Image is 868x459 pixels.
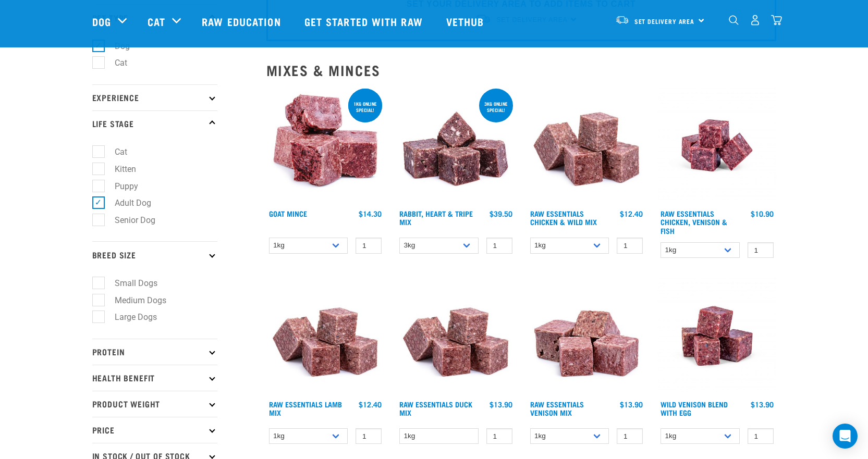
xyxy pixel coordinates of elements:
[98,180,142,193] label: Puppy
[620,209,643,218] div: $12.40
[269,402,342,414] a: Raw Essentials Lamb Mix
[748,428,774,444] input: 1
[479,96,513,118] div: 3kg online special!
[98,163,140,176] label: Kitten
[833,424,858,449] div: Open Intercom Messenger
[191,1,294,42] a: Raw Education
[359,209,382,218] div: $14.30
[620,400,643,408] div: $13.90
[92,14,111,29] a: Dog
[294,1,436,42] a: Get started with Raw
[98,145,131,158] label: Cat
[729,15,739,25] img: home-icon-1@2x.png
[98,214,160,227] label: Senior Dog
[490,400,512,408] div: $13.90
[751,209,774,218] div: $10.90
[92,84,217,110] p: Experience
[92,391,217,417] p: Product Weight
[530,212,597,224] a: Raw Essentials Chicken & Wild Mix
[750,15,761,26] img: user.png
[348,96,382,118] div: 1kg online special!
[615,15,629,24] img: van-moving.png
[269,212,307,215] a: Goat Mince
[397,86,515,205] img: 1175 Rabbit Heart Tripe Mix 01
[486,428,512,444] input: 1
[92,241,217,267] p: Breed Size
[98,40,134,53] label: Dog
[617,428,643,444] input: 1
[617,238,643,254] input: 1
[490,209,512,218] div: $39.50
[436,1,497,42] a: Vethub
[751,400,774,408] div: $13.90
[661,402,728,414] a: Wild Venison Blend with Egg
[399,402,472,414] a: Raw Essentials Duck Mix
[356,238,382,254] input: 1
[486,238,512,254] input: 1
[530,402,584,414] a: Raw Essentials Venison Mix
[266,62,776,78] h2: Mixes & Minces
[528,277,646,395] img: 1113 RE Venison Mix 01
[528,86,646,205] img: Pile Of Cubed Chicken Wild Meat Mix
[98,294,170,307] label: Medium Dogs
[748,242,774,258] input: 1
[98,311,161,324] label: Large Dogs
[92,110,217,137] p: Life Stage
[92,417,217,443] p: Price
[658,86,776,205] img: Chicken Venison mix 1655
[399,212,473,224] a: Rabbit, Heart & Tripe Mix
[98,277,162,290] label: Small Dogs
[92,339,217,365] p: Protein
[266,277,385,395] img: ?1041 RE Lamb Mix 01
[359,400,382,408] div: $12.40
[98,56,131,69] label: Cat
[661,212,727,232] a: Raw Essentials Chicken, Venison & Fish
[771,15,782,26] img: home-icon@2x.png
[266,86,385,205] img: 1077 Wild Goat Mince 01
[397,277,515,395] img: ?1041 RE Lamb Mix 01
[356,428,382,444] input: 1
[92,365,217,391] p: Health Benefit
[658,277,776,395] img: Venison Egg 1616
[634,19,695,23] span: Set Delivery Area
[148,14,165,29] a: Cat
[98,196,155,209] label: Adult Dog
